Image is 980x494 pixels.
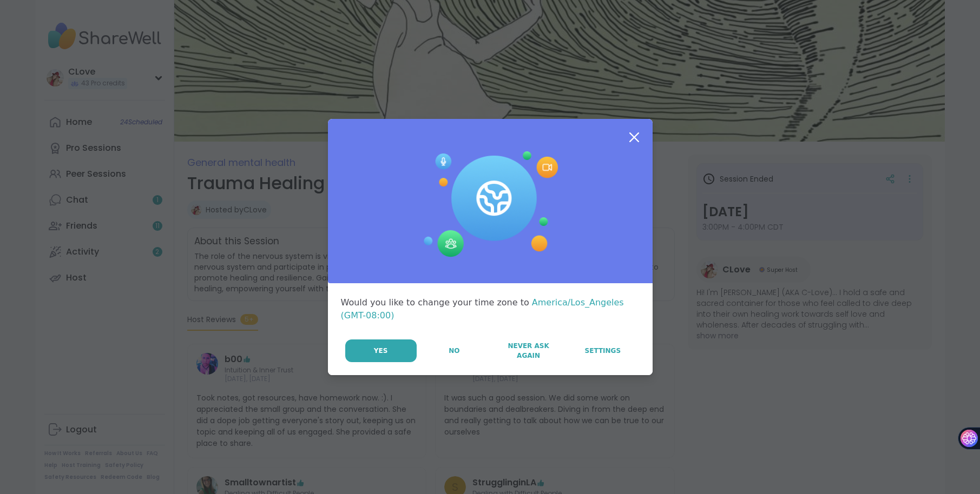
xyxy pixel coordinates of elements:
button: Yes [345,339,417,362]
button: Never Ask Again [492,339,565,362]
a: Settings [566,339,639,362]
span: Never Ask Again [497,341,560,361]
img: Session Experience [423,151,558,257]
button: No [418,339,491,362]
span: Settings [585,346,621,356]
div: Would you like to change your time zone to [341,296,640,322]
span: America/Los_Angeles (GMT-08:00) [341,297,624,321]
span: Yes [374,346,388,356]
span: No [449,346,459,356]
